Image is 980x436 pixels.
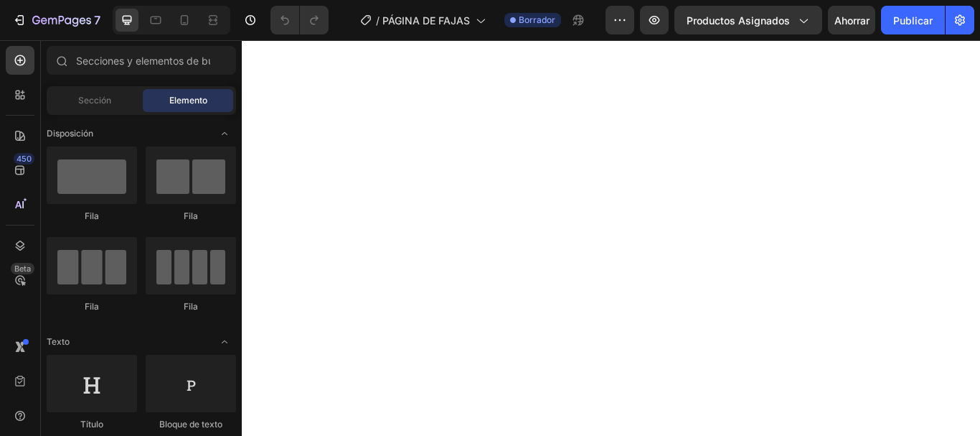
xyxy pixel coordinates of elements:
[47,128,93,139] font: Disposición
[382,14,470,27] font: PÁGINA DE FAJAS
[687,14,790,27] font: Productos asignados
[47,336,70,347] font: Texto
[674,6,822,34] button: Productos asignados
[242,40,980,436] iframe: Área de diseño
[376,14,380,27] font: /
[169,95,207,106] font: Elemento
[159,419,222,430] font: Bloque de texto
[213,122,236,145] span: Abrir palanca
[47,46,236,75] input: Secciones y elementos de búsqueda
[80,419,103,430] font: Título
[85,210,99,221] font: Fila
[78,95,111,106] font: Sección
[6,6,107,34] button: 7
[85,301,99,312] font: Fila
[184,210,198,221] font: Fila
[270,6,329,34] div: Deshacer/Rehacer
[828,6,875,34] button: Ahorrar
[94,13,100,27] font: 7
[184,301,198,312] font: Fila
[881,6,945,34] button: Publicar
[519,14,555,25] font: Borrador
[834,14,870,27] font: Ahorrar
[213,330,236,353] span: Abrir palanca
[893,14,933,27] font: Publicar
[14,264,31,274] font: Beta
[17,154,32,164] font: 450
